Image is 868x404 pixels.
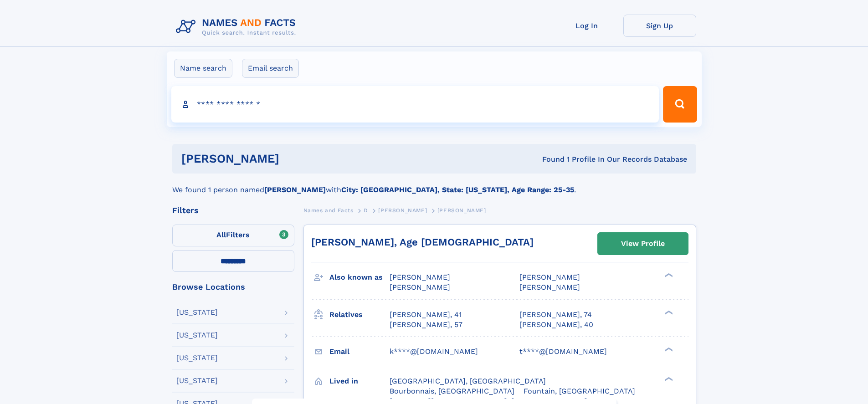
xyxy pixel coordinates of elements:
div: [US_STATE] [176,309,218,316]
b: [PERSON_NAME] [264,185,326,194]
h3: Email [329,344,390,359]
a: Sign Up [623,15,696,37]
div: View Profile [621,233,665,254]
div: [US_STATE] [176,354,218,362]
div: We found 1 person named with . [172,174,696,195]
input: search input [171,86,659,123]
h1: [PERSON_NAME] [181,153,411,164]
span: [PERSON_NAME] [437,207,486,214]
label: Email search [242,59,299,78]
div: ❯ [663,346,673,352]
span: [PERSON_NAME] [390,273,450,281]
a: Names and Facts [303,205,354,216]
span: Fountain, [GEOGRAPHIC_DATA] [524,387,635,395]
label: Name search [174,59,232,78]
div: ❯ [663,309,673,315]
div: [US_STATE] [176,377,218,384]
span: [PERSON_NAME] [378,207,427,214]
span: [GEOGRAPHIC_DATA], [GEOGRAPHIC_DATA] [390,377,546,385]
img: Logo Names and Facts [172,15,303,39]
div: Browse Locations [172,283,294,291]
b: City: [GEOGRAPHIC_DATA], State: [US_STATE], Age Range: 25-35 [341,185,574,194]
a: [PERSON_NAME] [378,205,427,216]
span: D [364,207,368,214]
a: [PERSON_NAME], 57 [390,320,462,330]
div: Filters [172,206,294,215]
div: Found 1 Profile In Our Records Database [411,154,687,164]
span: [PERSON_NAME] [390,283,450,291]
h3: Relatives [329,307,390,322]
div: [US_STATE] [176,332,218,339]
div: ❯ [663,272,673,278]
a: [PERSON_NAME], Age [DEMOGRAPHIC_DATA] [311,236,534,248]
h3: Also known as [329,270,390,285]
a: D [364,205,368,216]
button: Search Button [663,86,697,123]
span: [PERSON_NAME] [519,273,580,281]
a: View Profile [598,233,688,255]
a: [PERSON_NAME], 41 [390,310,462,320]
span: All [216,230,226,239]
div: ❯ [663,376,673,382]
label: Filters [172,225,294,246]
h3: Lived in [329,373,390,389]
a: [PERSON_NAME], 40 [519,320,593,330]
a: [PERSON_NAME], 74 [519,310,592,320]
span: [PERSON_NAME] [519,283,580,291]
a: Log In [550,15,623,37]
span: Bourbonnais, [GEOGRAPHIC_DATA] [390,387,514,395]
